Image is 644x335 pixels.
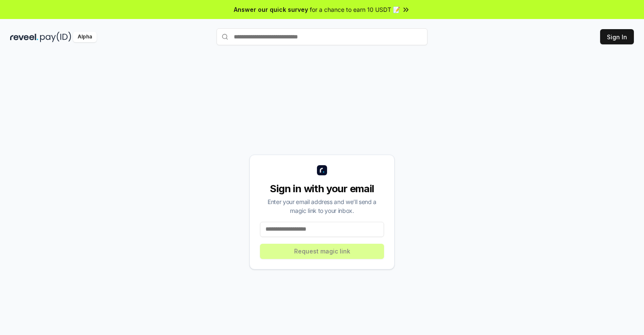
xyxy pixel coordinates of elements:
[10,32,38,42] img: reveel_dark
[40,32,71,42] img: pay_id
[310,5,400,14] span: for a chance to earn 10 USDT 📝
[73,32,97,42] div: Alpha
[600,29,634,44] button: Sign In
[260,197,384,215] div: Enter your email address and we’ll send a magic link to your inbox.
[234,5,308,14] span: Answer our quick survey
[260,182,384,196] div: Sign in with your email
[317,165,327,175] img: logo_small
